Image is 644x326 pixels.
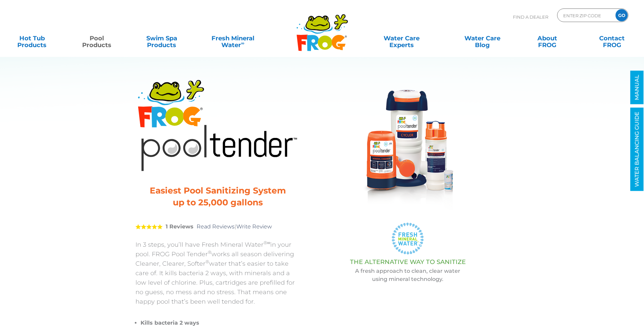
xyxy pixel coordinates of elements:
input: Zip Code Form [563,11,608,20]
a: Read Reviews [197,223,235,230]
a: Hot TubProducts [7,32,57,45]
a: WATER BALANCING GUIDE [630,108,644,191]
p: A fresh approach to clean, clear water using mineral technology. [317,267,499,283]
a: Water CareExperts [361,32,443,45]
sup: ®∞ [263,240,271,245]
a: MANUAL [630,71,644,104]
p: Find A Dealer [513,8,548,25]
sup: ∞ [241,40,244,46]
sup: ® [208,249,211,255]
span: 5 [135,224,163,229]
a: Write Review [236,223,272,230]
a: Fresh MineralWater∞ [201,32,264,45]
p: In 3 steps, you’ll have Fresh Mineral Water in your pool. FROG Pool Tender works all season deliv... [135,240,300,306]
img: Product Logo [135,76,300,173]
img: FROG Pool Tender™ Cycler unit with mineral chamber and chlorine chamber cartridges [340,76,476,212]
strong: 1 Reviews [166,223,194,230]
a: AboutFROG [522,32,572,45]
a: ContactFROG [587,32,637,45]
a: Water CareBlog [457,32,508,45]
sup: ® [205,259,209,264]
h3: Easiest Pool Sanitizing System up to 25,000 gallons [144,185,292,208]
div: | [135,213,300,240]
a: PoolProducts [72,32,122,45]
a: Swim SpaProducts [136,32,187,45]
input: GO [615,9,628,21]
h3: THE ALTERNATIVE WAY TO SANITIZE [317,259,499,265]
